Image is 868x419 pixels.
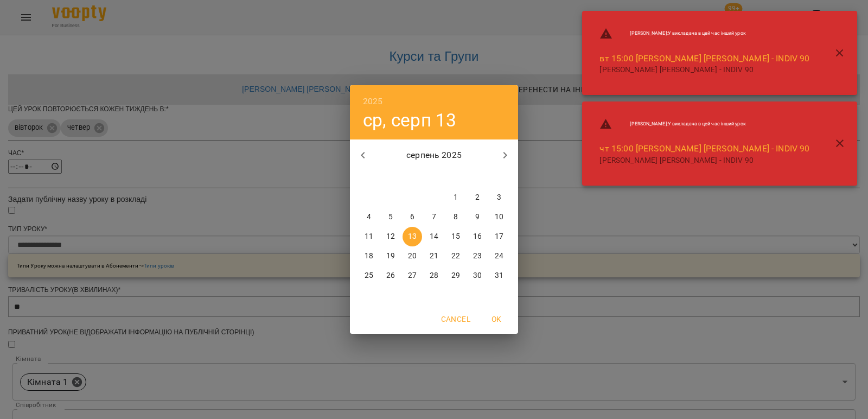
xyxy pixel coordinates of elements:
p: 3 [497,192,501,203]
button: 20 [403,246,422,266]
button: 14 [424,227,444,246]
button: 17 [489,227,509,246]
button: Cancel [437,309,475,329]
span: сб [468,172,487,182]
button: 6 [403,207,422,227]
p: 1 [454,192,458,203]
button: 24 [489,246,509,266]
p: 6 [410,212,414,223]
a: чт 15:00 [PERSON_NAME] [PERSON_NAME] - INDIV 90 [599,143,809,154]
span: пт [446,172,465,182]
button: 3 [489,188,509,207]
p: 12 [386,231,395,242]
p: [PERSON_NAME] [PERSON_NAME] - INDIV 90 [599,65,809,75]
p: 26 [386,270,395,281]
p: 30 [473,270,482,281]
p: 11 [365,231,373,242]
button: 10 [489,207,509,227]
p: серпень 2025 [376,149,493,162]
p: 22 [451,251,460,262]
button: 4 [359,207,379,227]
p: 9 [475,212,480,223]
p: 31 [495,270,503,281]
button: 16 [468,227,487,246]
p: 27 [408,270,417,281]
button: 29 [446,266,465,285]
button: 15 [446,227,465,246]
button: 23 [468,246,487,266]
p: 16 [473,231,482,242]
button: 28 [424,266,444,285]
li: [PERSON_NAME] : У викладача в цей час інший урок [591,113,818,135]
p: 17 [495,231,503,242]
button: 25 [359,266,379,285]
p: 21 [430,251,438,262]
button: 21 [424,246,444,266]
button: OK [479,309,514,329]
span: вт [381,172,400,182]
p: 28 [430,270,438,281]
button: 31 [489,266,509,285]
p: 24 [495,251,503,262]
p: 8 [454,212,458,223]
p: 29 [451,270,460,281]
p: [PERSON_NAME] [PERSON_NAME] - INDIV 90 [599,155,809,166]
button: 5 [381,207,400,227]
p: 23 [473,251,482,262]
button: 9 [468,207,487,227]
button: 22 [446,246,465,266]
span: чт [424,172,444,182]
p: 19 [386,251,395,262]
span: нд [489,172,509,182]
p: 2 [475,192,480,203]
p: 14 [430,231,438,242]
span: ср [403,172,422,182]
span: Cancel [441,313,470,326]
span: OK [483,313,509,326]
button: 13 [403,227,422,246]
button: 8 [446,207,465,227]
button: 18 [359,246,379,266]
button: 27 [403,266,422,285]
p: 25 [365,270,373,281]
button: 7 [424,207,444,227]
p: 10 [495,212,503,223]
button: 26 [381,266,400,285]
button: 19 [381,246,400,266]
p: 7 [432,212,436,223]
p: 4 [367,212,371,223]
li: [PERSON_NAME] : У викладача в цей час інший урок [591,23,818,45]
a: вт 15:00 [PERSON_NAME] [PERSON_NAME] - INDIV 90 [599,53,809,64]
p: 5 [388,212,393,223]
span: пн [359,172,379,182]
button: 12 [381,227,400,246]
button: 2 [468,188,487,207]
p: 20 [408,251,417,262]
button: 1 [446,188,465,207]
button: 30 [468,266,487,285]
button: 11 [359,227,379,246]
p: 13 [408,231,417,242]
button: 2025 [363,94,383,109]
p: 18 [365,251,373,262]
button: ср, серп 13 [363,109,457,131]
p: 15 [451,231,460,242]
